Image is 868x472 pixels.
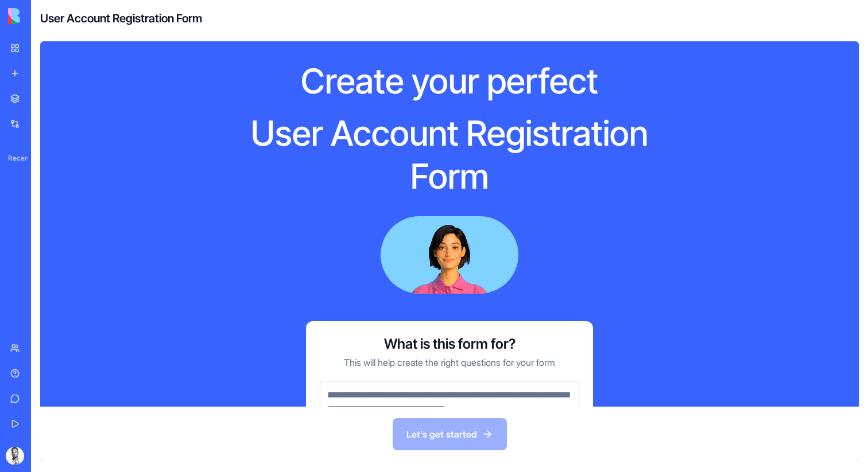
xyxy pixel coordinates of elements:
[3,154,28,163] span: Recent
[384,335,516,353] h3: What is this form for?
[229,112,670,198] h1: User Account Registration Form
[8,8,79,24] img: logo
[40,10,202,26] h4: User Account Registration Form
[229,60,670,103] h1: Create your perfect
[344,356,555,369] p: This will help create the right questions for your form
[6,447,24,465] img: ACg8ocIvSi-pupV2-tIHxHeI1Tc02Z1Xsnq7Qbf3B13-x0jran6kEv_a6A=s96-c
